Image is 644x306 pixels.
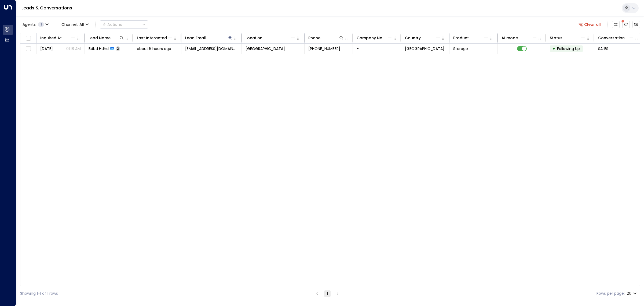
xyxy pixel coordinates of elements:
[23,23,36,26] span: Agents
[308,35,344,41] div: Phone
[576,21,603,28] button: Clear all
[598,35,634,41] div: Conversation Type
[552,44,555,53] div: •
[116,46,120,51] span: 2
[89,35,111,41] div: Lead Name
[79,22,84,27] span: All
[357,35,387,41] div: Company Name
[185,35,206,41] div: Lead Email
[40,35,62,41] div: Inquired At
[453,46,468,51] span: Storage
[557,46,580,51] span: Following Up
[66,46,81,51] p: 01:18 AM
[550,35,586,41] div: Status
[40,46,53,51] span: Yesterday
[137,35,167,41] div: Last Interacted
[502,35,537,41] div: AI mode
[20,291,58,296] div: Showing 1-1 of 1 rows
[38,22,44,27] span: 1
[357,35,392,41] div: Company Name
[405,35,441,41] div: Country
[308,46,340,51] span: +447405947244
[632,21,640,28] button: Archived Leads
[627,290,638,297] div: 20
[598,35,629,41] div: Conversation Type
[100,20,148,29] button: Actions
[89,46,109,51] span: Bdbd Hdhd
[185,35,233,41] div: Lead Email
[89,35,124,41] div: Lead Name
[40,35,76,41] div: Inquired At
[246,35,296,41] div: Location
[100,20,148,29] div: Button group with a nested menu
[185,46,238,51] span: bsshshshs@live.com
[324,290,331,297] button: page 1
[405,35,421,41] div: Country
[246,35,262,41] div: Location
[25,45,32,52] span: Toggle select row
[21,5,72,11] a: Leads & Conversations
[314,290,341,297] nav: pagination navigation
[453,35,469,41] div: Product
[622,21,630,28] span: There are new threads available. Refresh the grid to view the latest updates.
[25,35,32,42] span: Toggle select all
[246,46,285,51] span: Space Station Slough
[597,291,625,296] label: Rows per page:
[59,21,91,28] span: Channel:
[20,21,50,28] button: Agents1
[353,44,401,54] td: -
[137,46,171,51] span: about 5 hours ago
[405,46,444,51] span: United Kingdom
[137,35,173,41] div: Last Interacted
[550,35,562,41] div: Status
[453,35,489,41] div: Product
[612,21,620,28] button: Customize
[598,46,608,51] span: SALES
[502,35,518,41] div: AI mode
[102,22,122,27] div: Actions
[308,35,320,41] div: Phone
[59,21,91,28] button: Channel:All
